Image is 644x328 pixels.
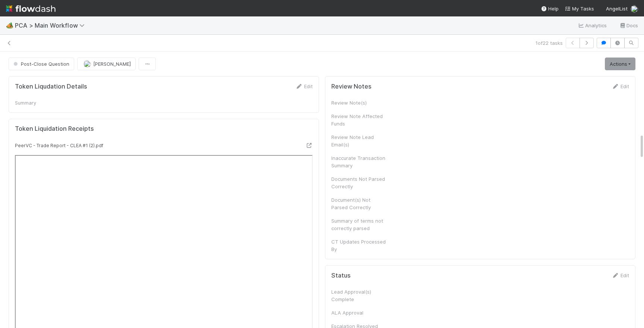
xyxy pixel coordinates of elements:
[331,272,351,279] h5: Status
[331,83,372,90] h5: Review Notes
[295,83,313,89] a: Edit
[331,112,387,127] div: Review Note Affected Funds
[606,6,628,12] span: AngelList
[15,125,94,133] h5: Token Liquidation Receipts
[15,22,88,29] span: PCA > Main Workflow
[331,217,387,232] div: Summary of terms not correctly parsed
[565,6,594,12] span: My Tasks
[15,99,71,106] div: Summary
[331,154,387,169] div: Inaccurate Transaction Summary
[15,83,87,90] h5: Token Liqudation Details
[578,21,607,30] a: Analytics
[77,58,136,70] button: [PERSON_NAME]
[619,21,638,30] a: Docs
[331,133,387,148] div: Review Note Lead Email(s)
[331,99,387,106] div: Review Note(s)
[331,238,387,253] div: CT Updates Processed By
[6,22,13,28] span: 🏕️
[331,288,387,303] div: Lead Approval(s) Complete
[93,61,131,67] span: [PERSON_NAME]
[15,143,103,148] small: PeerVC - Trade Report - CLEA #1 (2).pdf
[331,196,387,211] div: Document(s) Not Parsed Correctly
[565,5,594,12] a: My Tasks
[536,39,563,47] span: 1 of 22 tasks
[605,58,635,70] a: Actions
[331,309,387,316] div: ALA Approval
[541,5,559,12] div: Help
[6,2,56,15] img: logo-inverted-e16ddd16eac7371096b0.svg
[631,5,638,13] img: avatar_e1f102a8-6aea-40b1-874c-e2ab2da62ba9.png
[83,60,91,68] img: avatar_e1f102a8-6aea-40b1-874c-e2ab2da62ba9.png
[12,61,69,67] span: Post-Close Question
[612,83,629,89] a: Edit
[612,272,629,278] a: Edit
[331,175,387,190] div: Documents Not Parsed Correctly
[9,58,74,70] button: Post-Close Question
